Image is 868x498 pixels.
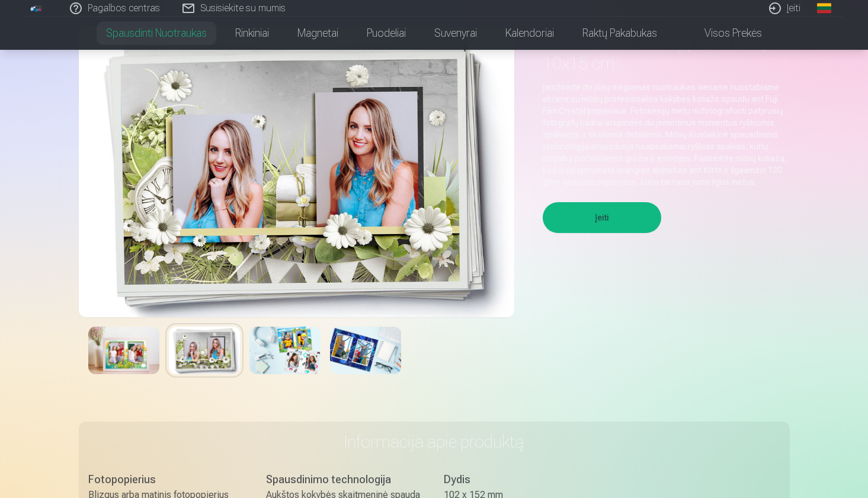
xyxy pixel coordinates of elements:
a: Puodeliai [353,17,420,50]
a: Spausdinti nuotraukas [92,17,221,50]
a: Rinkiniai [221,17,283,50]
div: Spausdinimo technologija [266,471,420,488]
h1: Fotokoliažas iš dviejų nuotraukų 10x15 cm [543,31,790,74]
div: Dydis [444,471,598,488]
a: Magnetai [283,17,353,50]
div: Fotopopierius [88,471,242,488]
a: Visos prekės [671,17,776,50]
img: /fa2 [30,5,43,12]
button: Įeiti [543,202,661,233]
p: Įamžinkite dvi jūsų mėgiamas nuotraukas viename nuostabiame ekrane su mūsų profesionalios kokybės... [543,81,790,188]
a: Kalendoriai [491,17,568,50]
h3: Informacija apie produktą [88,431,780,452]
a: Raktų pakabukas [568,17,671,50]
a: Suvenyrai [420,17,491,50]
